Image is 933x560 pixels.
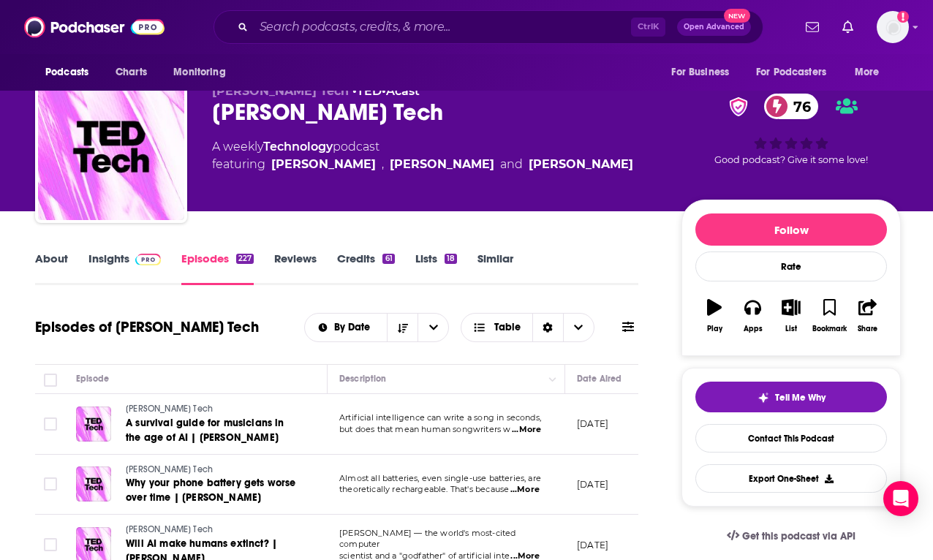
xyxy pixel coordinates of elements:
div: Share [858,325,877,333]
span: New [724,9,750,23]
span: Open Advanced [684,23,744,31]
img: TED Tech [38,74,184,220]
div: verified Badge76Good podcast? Give it some love! [681,84,901,175]
a: Lists18 [415,251,457,285]
a: Acast [386,84,420,98]
span: featuring [212,156,633,173]
span: [PERSON_NAME] Tech [126,464,213,474]
a: Credits61 [337,251,394,285]
div: Description [339,370,386,387]
p: [DATE] [577,539,608,551]
img: Podchaser - Follow, Share and Rate Podcasts [24,13,165,41]
h2: Choose List sort [304,313,450,342]
a: Frances Frei [529,156,633,173]
span: Ctrl K [631,18,665,37]
div: Sort Direction [532,314,563,341]
div: 61 [382,254,394,264]
button: open menu [661,58,747,86]
button: Bookmark [810,290,848,342]
button: Play [695,290,733,342]
span: Toggle select row [44,538,57,551]
button: Share [849,290,887,342]
button: open menu [163,58,244,86]
div: List [785,325,797,333]
p: [DATE] [577,417,608,430]
a: [PERSON_NAME] Tech [126,463,301,477]
img: verified Badge [725,97,752,116]
div: Bookmark [812,325,847,333]
span: Get this podcast via API [742,530,855,542]
a: Get this podcast via API [715,518,867,554]
span: Tell Me Why [775,392,826,404]
span: ...More [510,484,540,496]
div: Open Intercom Messenger [883,481,918,516]
div: 227 [236,254,254,264]
div: Apps [744,325,763,333]
span: Logged in as vjacobi [877,11,909,43]
a: TED [357,84,382,98]
input: Search podcasts, credits, & more... [254,15,631,39]
span: [PERSON_NAME] Tech [126,404,213,414]
a: [PERSON_NAME] Tech [126,523,301,537]
span: Good podcast? Give it some love! [714,154,868,165]
span: [PERSON_NAME] — the world's most-cited computer [339,528,516,550]
span: theoretically rechargeable. That's because [339,484,509,494]
span: • [382,84,420,98]
button: tell me why sparkleTell Me Why [695,382,887,412]
span: Toggle select row [44,417,57,431]
span: A survival guide for musicians in the age of AI | [PERSON_NAME] [126,417,284,444]
span: More [855,62,880,83]
svg: Add a profile image [897,11,909,23]
button: Choose View [461,313,594,342]
div: 18 [445,254,457,264]
a: Episodes227 [181,251,254,285]
a: About [35,251,68,285]
span: Monitoring [173,62,225,83]
span: Almost all batteries, even single-use batteries, are [339,473,541,483]
span: , [382,156,384,173]
button: open menu [845,58,898,86]
span: For Podcasters [756,62,826,83]
span: and [500,156,523,173]
div: Play [707,325,722,333]
span: For Business [671,62,729,83]
h1: Episodes of [PERSON_NAME] Tech [35,318,259,336]
a: InsightsPodchaser Pro [88,251,161,285]
a: A survival guide for musicians in the age of AI | [PERSON_NAME] [126,416,301,445]
span: • [352,84,382,98]
span: By Date [334,322,375,333]
a: Charts [106,58,156,86]
button: open menu [418,314,448,341]
button: open menu [747,58,847,86]
img: tell me why sparkle [758,392,769,404]
a: Sherell Dorsey [271,156,376,173]
a: Show notifications dropdown [836,15,859,39]
span: Why your phone battery gets worse over time | [PERSON_NAME] [126,477,296,504]
a: Show notifications dropdown [800,15,825,39]
span: Toggle select row [44,477,57,491]
button: Follow [695,213,887,246]
a: Why your phone battery gets worse over time | [PERSON_NAME] [126,476,301,505]
img: Podchaser Pro [135,254,161,265]
span: [PERSON_NAME] Tech [126,524,213,534]
a: 76 [764,94,818,119]
span: ...More [512,424,541,436]
span: [PERSON_NAME] Tech [212,84,349,98]
button: Open AdvancedNew [677,18,751,36]
button: List [772,290,810,342]
button: open menu [35,58,107,86]
button: Show profile menu [877,11,909,43]
span: Table [494,322,521,333]
a: Anne Morriss [390,156,494,173]
img: User Profile [877,11,909,43]
span: Artificial intelligence can write a song in seconds, [339,412,541,423]
button: Apps [733,290,771,342]
div: Date Aired [577,370,622,387]
p: [DATE] [577,478,608,491]
span: Charts [116,62,147,83]
span: 76 [779,94,818,119]
a: Reviews [274,251,317,285]
span: but does that mean human songwriters w [339,424,511,434]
